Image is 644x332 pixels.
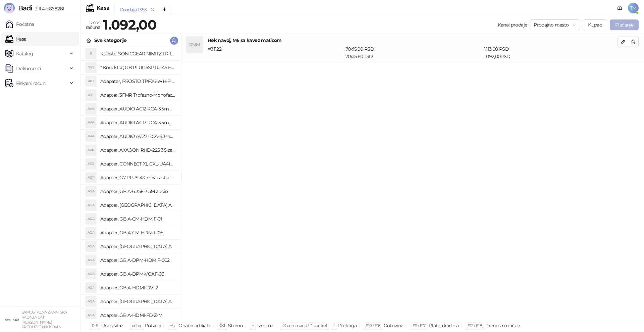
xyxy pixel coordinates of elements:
h4: Adapter, GB A-HDMI-FD Ž-M [100,310,175,321]
div: Prenos na račun [485,321,520,330]
div: AGP [86,172,96,183]
span: ↑/↓ [170,323,175,328]
span: ⌫ [219,323,225,328]
div: AGA [86,241,96,252]
div: AGA [86,282,96,293]
div: Gotovina [384,321,404,330]
a: Kasa [5,32,26,46]
h4: Adapter, CONNECT XL CXL-UA4IN1 putni univerzalni [100,158,175,169]
div: AGA [86,296,96,307]
span: F10 / F16 [366,323,380,328]
span: F11 / F17 [413,323,426,328]
div: AAR [86,145,96,155]
img: 64x64-companyLogo-ae27db6e-dfce-48a1-b68e-83471bd1bffd.png [5,313,19,326]
div: AGA [86,186,96,197]
span: TM [628,3,639,13]
h4: Adapter, AXAGON RHD-225 3.5 za 2x2.5 [100,145,175,155]
h4: Rek navoj, M6 sa kavez maticom [208,37,618,44]
button: Kupac [583,19,607,30]
h4: Adapter, 3FMR Trofazno-Monofazni [100,90,175,100]
span: Dokumenti [16,62,41,75]
div: Prodaja 1353 [120,6,147,13]
button: remove [148,7,157,12]
div: AGA [86,255,96,266]
span: Fiskalni računi [16,77,46,90]
div: Potvrdi [145,321,161,330]
div: RNM [186,37,203,53]
div: S [86,48,96,59]
div: AGA [86,214,96,224]
h4: * Konektor; GB PLUG5SP RJ-45 FTP Kat.5 [100,62,175,73]
div: A3T [86,90,96,100]
h4: Adapter, [GEOGRAPHIC_DATA] A-HDMI-FC Ž-M [100,296,175,307]
div: 1.092,00 RSD [483,45,619,60]
h4: Adapter, GB A-DPM-HDMIF-002 [100,255,175,266]
span: F12 / F18 [468,323,482,328]
div: ACX [86,158,96,169]
div: Platna kartica [429,321,459,330]
h4: Adapter, AUDIO AC12 RCA-3.5mm mono [100,103,175,114]
h4: Adapter, G7 PLUS 4K miracast dlna airplay za TV [100,172,175,183]
h4: Adapater, PROSTO TPF26-WH-P razdelnik [100,76,175,87]
div: AAA [86,131,96,142]
span: + [252,323,254,328]
div: AGA [86,310,96,321]
span: f [333,323,334,328]
div: AGA [86,227,96,238]
span: 1.113,00 RSD [484,46,509,52]
div: Sve kategorije [94,37,126,44]
h4: Adapter, [GEOGRAPHIC_DATA] A-AC-UKEU-001 UK na EU 7.5A [100,200,175,210]
div: Pretraga [338,321,357,330]
div: # 31122 [207,45,344,60]
small: SAMOSTALNA ZANATSKA RADNJA CAT [PERSON_NAME] PREDUZETNIK KOVIN [21,310,67,329]
div: AAA [86,117,96,128]
span: Prodajno mesto [534,20,576,30]
div: APT [86,76,96,87]
span: 0-9 [92,323,98,328]
h4: Adapter, AUDIO AC27 RCA-6.3mm stereo [100,131,175,142]
h4: Adapter, AUDIO AC17 RCA-3.5mm stereo [100,117,175,128]
span: enter [132,323,142,328]
h4: Adapter, GB A-DPM-VGAF-03 [100,269,175,279]
div: grid [81,47,181,319]
span: ⌘ command / ⌃ control [282,323,327,328]
span: 3.11.4-b868281 [32,6,64,12]
h4: Adapter, GB A-HDMI-DVI-2 [100,282,175,293]
div: AGA [86,269,96,279]
button: Plaćanje [610,19,639,30]
div: Kanal prodaje [498,21,527,29]
strong: 1.092,00 [103,16,156,33]
a: Dokumentacija [614,3,625,13]
h4: Adapter, GB A-CM-HDMIF-05 [100,227,175,238]
a: Početna [5,17,34,31]
div: AGA [86,200,96,210]
h4: Adapter, GB A-6.35F-3.5M audio [100,186,175,197]
div: Kasa [97,5,109,11]
button: Add tab [158,3,171,16]
div: AAA [86,103,96,114]
img: Logo [4,3,15,13]
div: Odabir artikala [178,321,210,330]
div: Storno [228,321,243,330]
div: Unos šifre [101,321,123,330]
div: 70 x 15,60 RSD [344,45,483,60]
h4: Adapter, GB A-CM-HDMIF-01 [100,214,175,224]
span: Katalog [16,47,33,60]
div: Izmena [257,321,273,330]
span: Badi [18,4,32,12]
div: Iznos računa [85,18,102,32]
span: 70 x 15,90 RSD [345,46,374,52]
h4: Adapter, [GEOGRAPHIC_DATA] A-CMU3-LAN-05 hub [100,241,175,252]
h4: Kućište, SONICGEAR NIMITZ TR1100 belo BEZ napajanja [100,48,175,59]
